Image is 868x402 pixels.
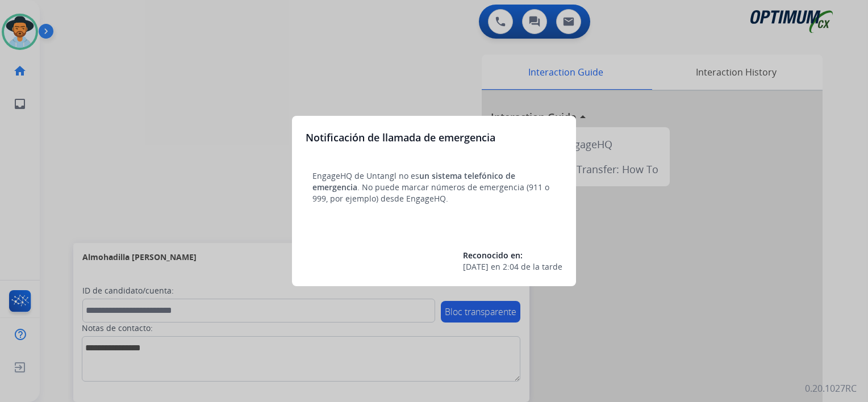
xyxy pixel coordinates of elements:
[805,382,857,395] p: 0.20.1027RC
[463,250,523,261] span: Reconocido en:
[463,261,489,273] span: [DATE]
[491,261,500,273] font: en
[312,170,515,192] span: un sistema telefónico de emergencia
[503,261,562,273] span: 2:04 de la tarde
[306,129,495,145] h3: Notificación de llamada de emergencia
[312,170,556,204] p: EngageHQ de Untangl no es . No puede marcar números de emergencia (911 o 999, por ejemplo) desde ...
